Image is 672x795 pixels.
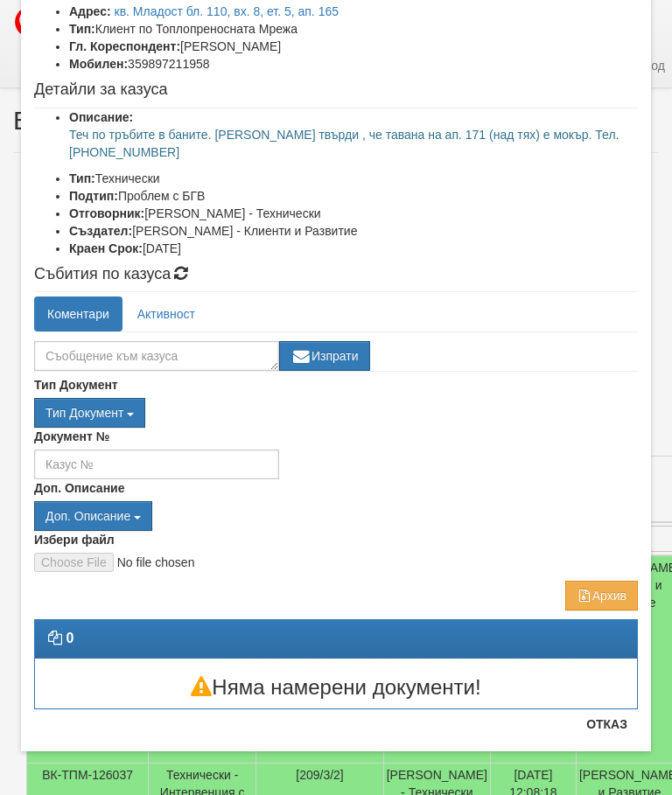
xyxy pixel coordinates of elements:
li: Технически [69,170,638,187]
button: Доп. Описание [34,501,152,531]
label: Тип Документ [34,376,118,394]
li: [DATE] [69,240,638,257]
strong: 0 [66,631,73,645]
label: Документ № [34,428,109,445]
li: [PERSON_NAME] - Клиенти и Развитие [69,222,638,240]
li: Проблем с БГВ [69,187,638,205]
b: Тип: [69,171,95,185]
label: Избери файл [34,531,115,548]
b: Гл. Кореспондент: [69,39,180,53]
div: Двоен клик, за изчистване на избраната стойност. [34,501,638,531]
span: Доп. Описание [45,509,130,523]
li: [PERSON_NAME] [69,38,638,55]
b: Тип: [69,22,95,36]
a: Активност [124,296,208,331]
button: Отказ [576,710,638,738]
button: Архив [565,581,638,610]
b: Описание: [69,110,133,124]
h4: Детайли за казуса [34,81,638,99]
b: Краен Срок: [69,241,143,255]
input: Казус № [34,450,279,479]
li: [PERSON_NAME] - Технически [69,205,638,222]
div: Двоен клик, за изчистване на избраната стойност. [34,398,638,428]
a: Коментари [34,296,122,331]
p: Теч по тръбите в баните. [PERSON_NAME] твърди , че тавана на ап. 171 (над тях) е мокър. Тел.[PHON... [69,126,638,161]
b: Мобилен: [69,57,128,71]
span: Тип Документ [45,406,123,420]
li: 359897211958 [69,55,638,73]
label: Доп. Описание [34,479,124,497]
h3: Няма намерени документи! [35,676,637,699]
li: Клиент по Топлопреносната Мрежа [69,20,638,38]
b: Подтип: [69,189,118,203]
b: Отговорник: [69,206,144,220]
h4: Събития по казуса [34,266,638,283]
button: Изпрати [279,341,370,371]
a: кв. Младост бл. 110, вх. 8, ет. 5, ап. 165 [115,4,339,18]
b: Адрес: [69,4,111,18]
button: Тип Документ [34,398,145,428]
b: Създател: [69,224,132,238]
